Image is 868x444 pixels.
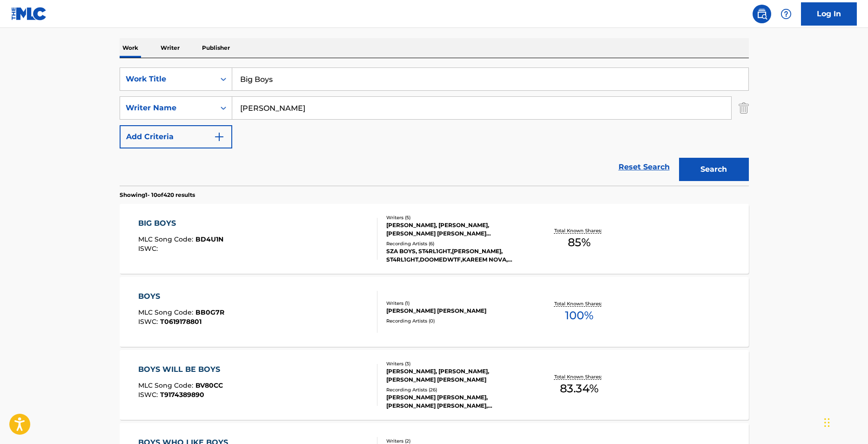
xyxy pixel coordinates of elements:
button: Add Criteria [120,125,232,148]
span: 100 % [565,307,593,324]
a: BIG BOYSMLC Song Code:BD4U1NISWC:Writers (5)[PERSON_NAME], [PERSON_NAME], [PERSON_NAME] [PERSON_N... [120,204,749,274]
span: 83.34 % [560,380,599,397]
img: 9d2ae6d4665cec9f34b9.svg [214,131,225,142]
p: Total Known Shares: [554,300,604,307]
div: Drag [824,409,830,437]
div: BIG BOYS [138,218,223,229]
span: MLC Song Code : [138,381,195,390]
span: T0619178801 [160,317,202,326]
iframe: Chat Widget [821,399,868,444]
span: ISWC : [138,244,160,253]
div: Help [777,5,795,23]
div: BOYS [138,291,224,302]
span: T9174389890 [160,390,204,399]
a: BOYS WILL BE BOYSMLC Song Code:BV80CCISWC:T9174389890Writers (3)[PERSON_NAME], [PERSON_NAME], [PE... [120,350,749,420]
img: MLC Logo [11,7,47,20]
a: BOYSMLC Song Code:BB0G7RISWC:T0619178801Writers (1)[PERSON_NAME] [PERSON_NAME]Recording Artists (... [120,277,749,347]
div: [PERSON_NAME], [PERSON_NAME], [PERSON_NAME] [PERSON_NAME] [PERSON_NAME], [PERSON_NAME] [386,221,527,238]
div: SZA BOYS, ST4RL1GHT,[PERSON_NAME], ST4RL1GHT,DOOMEDWTF,KAREEM NOVA, KAREEM NOVA|ST4RL1GHT, ST4RL1GHT [386,247,527,264]
span: ISWC : [138,317,160,326]
p: Writer [158,38,182,58]
a: Reset Search [614,157,674,177]
div: [PERSON_NAME], [PERSON_NAME], [PERSON_NAME] [PERSON_NAME] [386,367,527,384]
span: BB0G7R [195,308,224,316]
p: Showing 1 - 10 of 420 results [120,191,195,199]
div: Writers ( 5 ) [386,214,527,221]
button: Search [679,158,749,181]
div: Recording Artists ( 6 ) [386,240,527,247]
div: Recording Artists ( 26 ) [386,386,527,393]
span: BV80CC [195,381,223,390]
div: BOYS WILL BE BOYS [138,364,225,375]
div: Work Title [126,74,209,85]
form: Search Form [120,67,749,186]
p: Work [120,38,141,58]
img: search [756,8,767,20]
a: Public Search [753,5,771,23]
img: help [781,8,792,20]
a: Log In [801,2,857,26]
div: [PERSON_NAME] [PERSON_NAME], [PERSON_NAME] [PERSON_NAME], [PERSON_NAME] [PERSON_NAME], [PERSON_NA... [386,393,527,410]
span: BD4U1N [195,235,223,243]
p: Total Known Shares: [554,373,604,380]
span: MLC Song Code : [138,308,195,316]
div: Writers ( 1 ) [386,300,527,307]
p: Total Known Shares: [554,227,604,234]
span: MLC Song Code : [138,235,195,243]
div: Recording Artists ( 0 ) [386,317,527,324]
p: Publisher [199,38,233,58]
div: Writer Name [126,102,209,114]
div: [PERSON_NAME] [PERSON_NAME] [386,307,527,315]
img: Delete Criterion [739,96,749,120]
div: Writers ( 3 ) [386,360,527,367]
span: ISWC : [138,390,160,399]
span: 85 % [568,234,591,251]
